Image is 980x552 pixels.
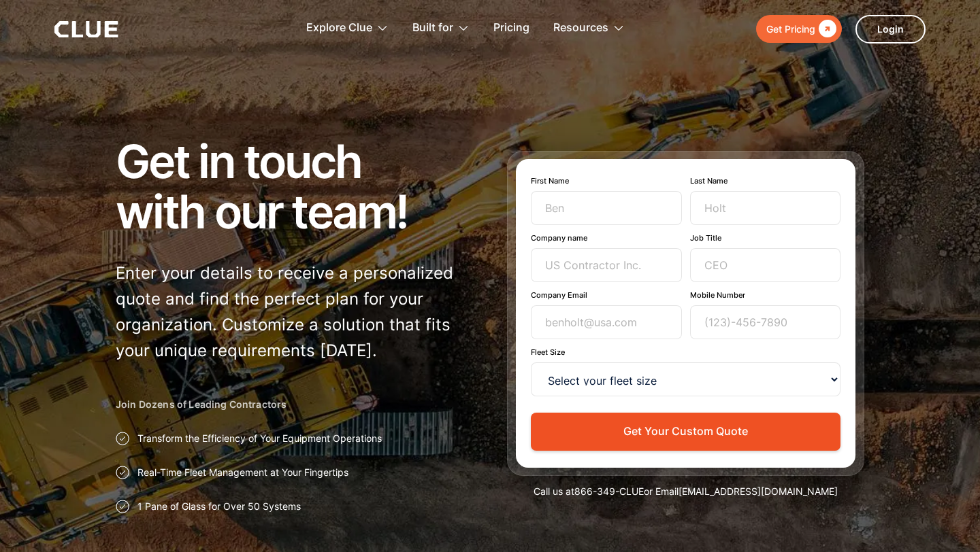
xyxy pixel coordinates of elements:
[531,413,840,450] button: Get Your Custom Quote
[306,7,389,50] div: Explore Clue
[412,7,453,50] div: Built for
[531,305,682,339] input: benholt@usa.com
[507,485,864,498] div: Call us at or Email
[855,15,926,44] a: Login
[531,191,682,225] input: Ben
[137,466,348,479] p: Real-Time Fleet Management at Your Fingertips
[679,485,838,497] a: [EMAIL_ADDRESS][DOMAIN_NAME]
[690,176,841,186] label: Last Name
[574,485,644,497] a: 866-349-CLUE
[690,233,841,243] label: Job Title
[116,500,129,513] img: Approval checkmark icon
[690,290,841,300] label: Mobile Number
[116,432,129,445] img: Approval checkmark icon
[756,15,842,43] a: Get Pricing
[116,398,473,411] h2: Join Dozens of Leading Contractors
[137,432,382,445] p: Transform the Efficiency of Your Equipment Operations
[531,347,840,357] label: Fleet Size
[116,260,473,364] p: Enter your details to receive a personalized quote and find the perfect plan for your organizatio...
[815,20,836,37] div: 
[116,136,473,237] h1: Get in touch with our team!
[412,7,470,50] div: Built for
[531,233,682,243] label: Company name
[493,7,529,50] a: Pricing
[553,7,608,50] div: Resources
[690,191,841,225] input: Holt
[306,7,372,50] div: Explore Clue
[116,466,129,479] img: Approval checkmark icon
[553,7,625,50] div: Resources
[690,305,841,339] input: (123)-456-7890
[137,500,301,513] p: 1 Pane of Glass for Over 50 Systems
[766,20,815,37] div: Get Pricing
[531,176,682,186] label: First Name
[690,248,841,282] input: CEO
[531,290,682,300] label: Company Email
[531,248,682,282] input: US Contractor Inc.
